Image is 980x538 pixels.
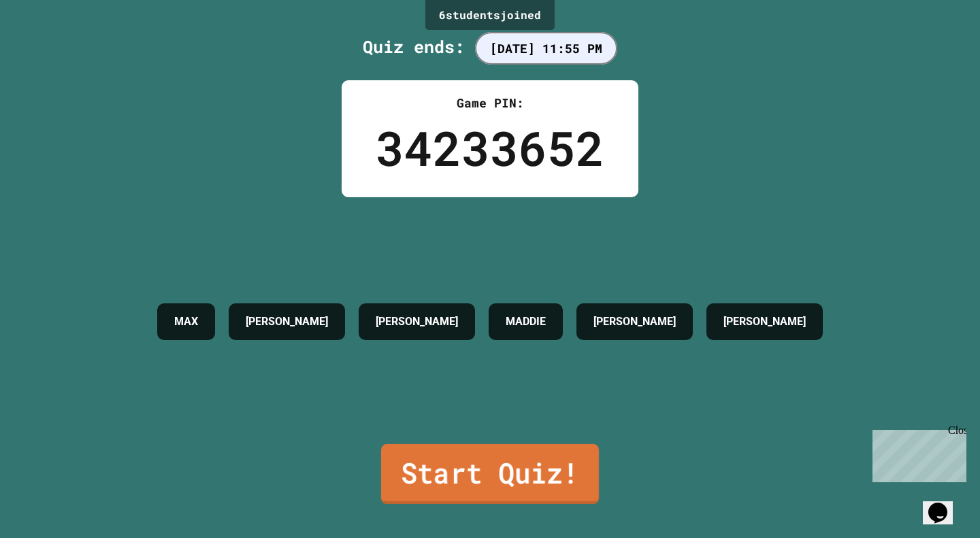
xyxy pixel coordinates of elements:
h4: [PERSON_NAME] [723,314,806,330]
h4: MAX [174,314,198,330]
h4: [PERSON_NAME] [376,314,458,330]
iframe: chat widget [867,424,966,482]
div: Game PIN: [376,94,604,112]
h4: MADDIE [506,314,546,330]
h4: [PERSON_NAME] [246,314,328,330]
div: Chat with us now!Close [5,5,94,86]
div: Quiz ends: [363,34,617,60]
h4: [PERSON_NAME] [593,314,676,330]
a: Start Quiz! [381,444,599,504]
div: 34233652 [376,112,604,184]
span: [DATE] 11:55 PM [475,32,617,65]
iframe: chat widget [923,484,966,524]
